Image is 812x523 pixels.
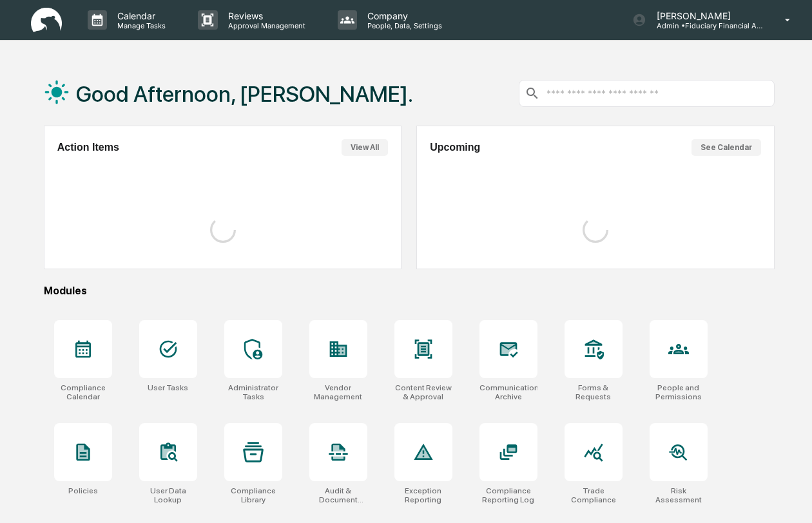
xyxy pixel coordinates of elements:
[139,486,197,504] div: User Data Lookup
[31,8,62,33] img: logo
[650,383,708,401] div: People and Permissions
[394,383,452,401] div: Content Review & Approval
[646,10,766,21] p: [PERSON_NAME]
[430,142,480,153] h2: Upcoming
[357,10,449,21] p: Company
[394,486,452,504] div: Exception Reporting
[309,486,367,504] div: Audit & Document Logs
[68,486,98,495] div: Policies
[691,139,761,156] button: See Calendar
[224,383,282,401] div: Administrator Tasks
[76,81,413,107] h1: Good Afternoon, [PERSON_NAME].
[218,21,312,30] p: Approval Management
[57,142,119,153] h2: Action Items
[224,486,282,504] div: Compliance Library
[107,10,172,21] p: Calendar
[357,21,449,30] p: People, Data, Settings
[479,486,537,504] div: Compliance Reporting Log
[646,21,766,30] p: Admin • Fiduciary Financial Advisors
[565,486,623,504] div: Trade Compliance
[479,383,537,401] div: Communications Archive
[309,383,367,401] div: Vendor Management
[54,383,112,401] div: Compliance Calendar
[148,383,188,392] div: User Tasks
[218,10,312,21] p: Reviews
[107,21,172,30] p: Manage Tasks
[44,285,775,297] div: Modules
[342,139,388,156] button: View All
[565,383,623,401] div: Forms & Requests
[650,486,708,504] div: Risk Assessment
